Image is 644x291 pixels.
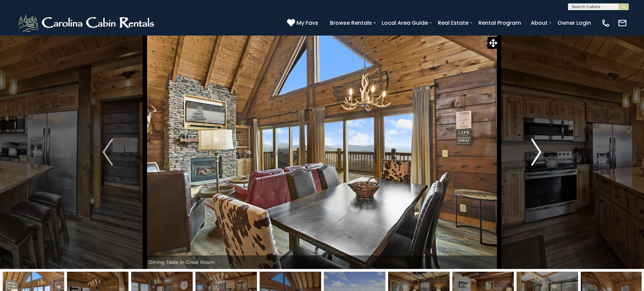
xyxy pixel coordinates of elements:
[554,17,594,29] a: Owner Login
[70,35,145,269] button: Previous
[475,17,524,29] a: Rental Program
[434,17,472,29] a: Real Estate
[499,35,573,269] button: Next
[531,139,541,166] img: arrow
[601,18,611,28] img: phone-regular-white.png
[327,17,375,29] a: Browse Rentals
[17,13,157,33] img: White-1-2.png
[102,139,113,166] img: arrow
[145,255,499,269] div: Dining Table in Great Room
[287,19,320,27] a: My Favs
[296,19,318,27] span: My Favs
[378,17,431,29] a: Local Area Guide
[527,17,551,29] a: About
[618,18,627,28] img: mail-regular-white.png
